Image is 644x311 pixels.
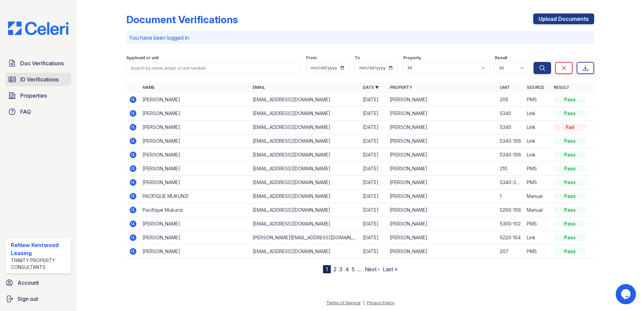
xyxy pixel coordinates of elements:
div: Pass [554,179,586,186]
td: PMS [524,162,551,176]
div: Pass [554,207,586,213]
td: [EMAIL_ADDRESS][DOMAIN_NAME] [250,245,360,258]
a: Last » [383,266,397,273]
td: PMS [524,245,551,258]
td: Link [524,148,551,162]
a: 4 [345,266,349,273]
td: [PERSON_NAME] [140,176,250,189]
td: [DATE] [360,203,387,217]
td: [EMAIL_ADDRESS][DOMAIN_NAME] [250,93,360,107]
input: Search by name, email, or unit number [126,62,301,74]
td: [EMAIL_ADDRESS][DOMAIN_NAME] [250,120,360,134]
td: 5340-106 [497,134,524,148]
a: Name [142,85,155,90]
td: Link [524,231,551,245]
td: [DATE] [360,189,387,203]
div: Pass [554,96,586,103]
div: Pass [554,220,586,227]
td: [PERSON_NAME] [140,217,250,231]
div: Pass [554,248,586,255]
td: Link [524,120,551,134]
img: CE_Logo_Blue-a8612792a0a2168367f1c8372b55b34899dd931a85d93a1a3d3e32e68fde9ad4.png [3,22,74,35]
td: [PERSON_NAME] [387,189,497,203]
a: Properties [5,89,71,102]
td: [DATE] [360,245,387,258]
a: 2 [333,266,336,273]
a: 3 [339,266,343,273]
td: [PERSON_NAME] [387,120,497,134]
td: [DATE] [360,162,387,176]
span: … [357,265,362,273]
a: Email [253,85,265,90]
td: [PERSON_NAME] [140,162,250,176]
td: 210 [497,162,524,176]
td: [DATE] [360,176,387,189]
td: [DATE] [360,148,387,162]
div: | [363,300,364,305]
label: Applicant or unit [126,55,159,61]
iframe: chat widget [616,284,637,304]
td: [PERSON_NAME] [387,245,497,258]
td: [PERSON_NAME] [140,134,250,148]
td: [PERSON_NAME] [140,148,250,162]
td: 5220-104 [497,231,524,245]
a: Property [390,85,412,90]
td: [DATE] [360,217,387,231]
span: ID Verifications [20,75,59,83]
td: [EMAIL_ADDRESS][DOMAIN_NAME] [250,134,360,148]
td: 5340 [497,120,524,134]
a: FAQ [5,105,71,118]
td: 207 [497,245,524,258]
td: Manual [524,203,551,217]
a: Privacy Policy [367,300,394,305]
td: [EMAIL_ADDRESS][DOMAIN_NAME] [250,176,360,189]
a: Sign out [3,292,74,306]
span: Doc Verifications [20,59,64,67]
td: [PERSON_NAME] [387,162,497,176]
td: 5260-106 [497,203,524,217]
label: Property [403,55,421,61]
td: [EMAIL_ADDRESS][DOMAIN_NAME] [250,162,360,176]
div: Pass [554,165,586,172]
td: 1 [497,189,524,203]
td: [PERSON_NAME] [387,148,497,162]
td: 205 [497,93,524,107]
a: Account [3,276,74,289]
a: Next › [365,266,380,273]
td: [PERSON_NAME][EMAIL_ADDRESS][DOMAIN_NAME] [250,231,360,245]
div: Pass [554,151,586,158]
td: [PERSON_NAME] [140,107,250,120]
label: From [306,55,317,61]
td: PACIFIQUE MUKUNZI [140,189,250,203]
span: Sign out [18,295,38,303]
span: FAQ [20,108,31,116]
td: [EMAIL_ADDRESS][DOMAIN_NAME] [250,107,360,120]
td: [DATE] [360,231,387,245]
td: Link [524,107,551,120]
td: [PERSON_NAME] [140,231,250,245]
td: 5340 [497,107,524,120]
td: [DATE] [360,134,387,148]
a: Result [554,85,570,90]
td: PMS [524,93,551,107]
td: [PERSON_NAME] [387,176,497,189]
a: 5 [352,266,355,273]
div: Pass [554,110,586,117]
div: Pass [554,234,586,241]
td: [EMAIL_ADDRESS][DOMAIN_NAME] [250,148,360,162]
td: PMS [524,217,551,231]
div: 1 [323,265,331,273]
div: Pass [554,138,586,144]
div: Trinity Property Consultants [11,257,68,271]
a: Unit [500,85,510,90]
td: [PERSON_NAME] [140,120,250,134]
td: [PERSON_NAME] [387,134,497,148]
td: [EMAIL_ADDRESS][DOMAIN_NAME] [250,217,360,231]
span: Properties [20,92,47,100]
td: [DATE] [360,93,387,107]
a: Terms of Service [326,300,361,305]
td: Manual [524,189,551,203]
a: Upload Documents [533,13,594,24]
td: Link [524,134,551,148]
